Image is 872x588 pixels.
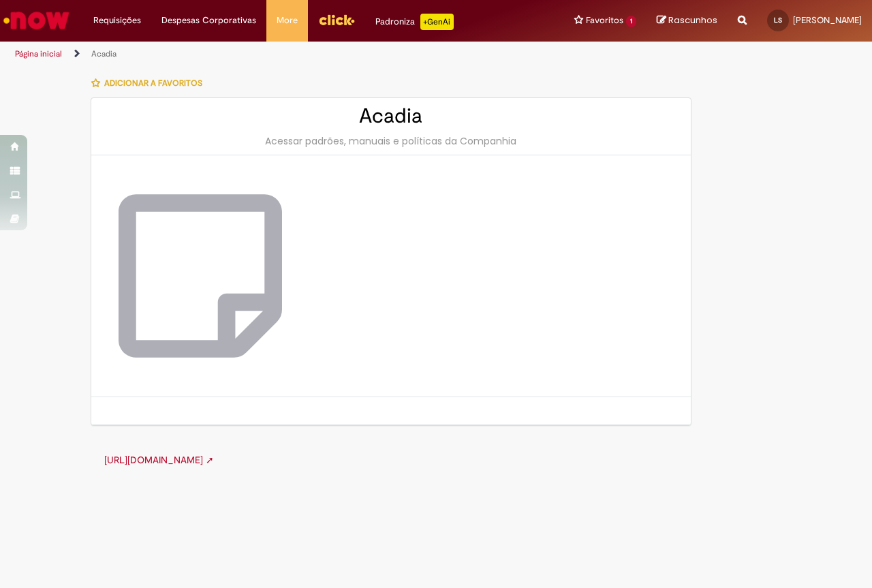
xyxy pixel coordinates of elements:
img: ServiceNow [1,7,72,34]
span: Rascunhos [668,14,717,27]
span: LS [774,16,782,25]
span: Adicionar a Favoritos [104,78,202,89]
p: +GenAi [420,14,454,30]
span: [PERSON_NAME] [793,14,862,26]
a: Página inicial [15,48,62,59]
span: 1 [626,16,636,27]
div: Acessar padrões, manuais e políticas da Companhia [105,134,677,148]
button: Adicionar a Favoritos [91,69,210,97]
a: Acadia [91,48,116,59]
span: Favoritos [586,14,623,27]
span: Requisições [93,14,141,27]
span: Despesas Corporativas [161,14,256,27]
span: More [277,14,298,27]
h2: Acadia [105,105,677,127]
img: click_logo_yellow_360x200.png [318,10,355,30]
img: Acadia [119,183,282,369]
div: Padroniza [375,14,454,30]
ul: Trilhas de página [10,42,571,67]
a: Rascunhos [657,14,717,27]
a: [URL][DOMAIN_NAME] ➚ [104,454,214,466]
